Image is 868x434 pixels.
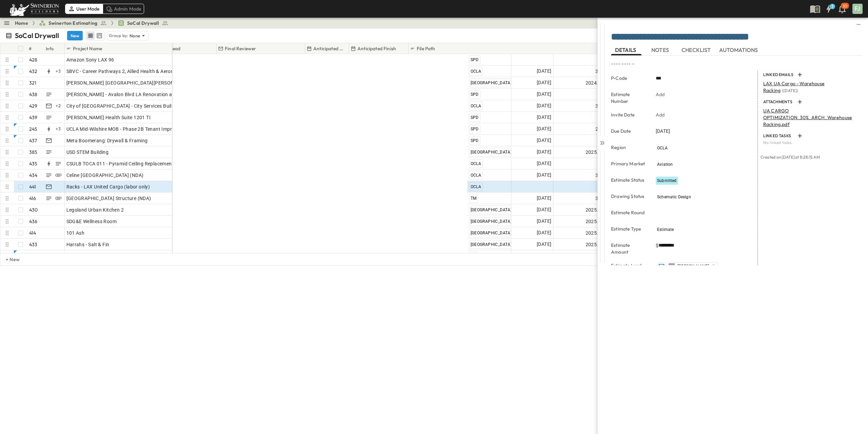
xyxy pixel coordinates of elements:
[471,207,512,212] span: [GEOGRAPHIC_DATA]
[27,43,44,54] div: #
[471,242,512,247] span: [GEOGRAPHIC_DATA]
[651,47,670,53] span: NOTES
[832,4,833,9] h6: 1
[15,31,59,40] p: SoCal Drywall
[29,68,38,75] p: 432
[66,79,192,86] span: [PERSON_NAME] [GEOGRAPHIC_DATA][PERSON_NAME]
[657,178,677,183] span: Submitted
[852,4,863,14] div: FJ
[471,138,479,143] span: SPD
[763,140,859,145] p: No linked tasks.
[763,133,794,139] p: LINKED TASKS
[471,219,512,224] span: [GEOGRAPHIC_DATA]
[225,45,256,52] p: Final Reviewer
[29,137,37,144] p: 437
[29,56,38,63] p: 428
[471,173,481,178] span: OCLA
[130,32,140,39] p: None
[29,172,38,179] p: 434
[127,20,159,26] span: SoCal Drywall
[657,162,673,167] span: Aviation
[54,125,62,133] div: + 3
[611,177,646,183] p: Estimate Status
[29,206,38,213] p: 430
[66,137,148,144] span: Meta Boomerang: Drywall & Framing
[66,241,110,248] span: Harrahs - Salt & Fin
[471,104,481,108] span: OCLA
[29,149,38,156] p: 385
[66,230,85,236] span: 101 Ash
[6,256,10,263] p: + New
[66,195,151,202] span: [GEOGRAPHIC_DATA] Structure (NDA)
[29,230,36,236] p: 414
[66,183,150,190] span: Racks - LAX United Cargo (labor only)
[66,126,255,132] span: UCLA Mid-Wilshire MOB - Phase 2B Tenant Improvements Floors 1-3 100% SD Budget
[66,160,174,167] span: CSULB TOCA 011 - Pyramid Ceiling Replacement
[54,67,62,75] div: + 3
[763,80,825,93] span: LAX UA Cargo - Warehouse Racking
[611,144,646,151] p: Region
[29,103,38,109] p: 429
[657,227,674,232] span: Estimate
[103,4,144,14] div: Admin Mode
[761,155,820,160] span: Created on [DATE] at 8:28:15 AM
[29,79,37,86] p: 321
[471,231,512,235] span: [GEOGRAPHIC_DATA]
[66,68,202,75] span: SBVC - Career Pathways 2, Allied Health & Aeronautics Bldg's
[67,31,83,40] button: New
[417,45,435,52] p: File Path
[29,114,38,121] p: 439
[471,57,479,62] span: SPD
[73,45,102,52] p: Project Name
[66,91,198,98] span: [PERSON_NAME] - Avalon Blvd LA Renovation and Addition
[657,195,691,199] span: Schematic Design
[719,47,759,53] span: AUTOMATIONS
[615,47,637,53] span: DETAILS
[611,242,646,255] p: Estimate Amount
[313,45,346,52] p: Anticipated Start
[44,43,65,54] div: Info
[471,184,481,189] span: OCLA
[611,193,646,200] p: Drawing Status
[8,2,60,16] img: 6c363589ada0b36f064d841b69d3a419a338230e66bb0a533688fa5cc3e9e735.png
[657,146,668,150] span: OCLA
[763,107,859,128] p: UA CARGO OPTIMIZATION_30%_ARCH_Warehouse Racking.pdf
[29,183,36,190] p: 441
[29,126,38,132] p: 245
[611,160,646,167] p: Primary Market
[611,111,646,118] p: Invite Date
[611,225,646,232] p: Estimate Type
[782,88,798,93] span: ( [DATE] )
[471,92,479,97] span: SPD
[29,195,36,202] p: 416
[843,3,847,9] p: 30
[29,218,38,225] p: 436
[66,103,181,109] span: City of [GEOGRAPHIC_DATA] - City Services Building
[46,39,54,58] div: Info
[763,72,794,77] p: LINKED EMAILS
[48,20,97,26] span: Swinerton Estimating
[854,20,863,29] button: sidedrawer-menu
[471,161,481,166] span: OCLA
[357,45,396,52] p: Anticipated Finish
[471,127,479,131] span: SPD
[471,80,512,85] span: [GEOGRAPHIC_DATA]
[656,128,670,134] span: [DATE]
[29,241,38,248] p: 433
[109,32,128,39] p: Group by:
[95,32,103,40] button: kanban view
[471,150,512,155] span: [GEOGRAPHIC_DATA]
[611,75,646,82] p: P-Code
[66,149,109,156] span: USD STEM Building
[682,47,712,53] span: CHECKLIST
[66,172,144,179] span: Celine [GEOGRAPHIC_DATA] (NDA)
[15,20,28,26] a: Home
[29,91,38,98] p: 438
[15,20,173,26] nav: breadcrumbs
[677,264,709,269] span: [PERSON_NAME]
[54,102,62,110] div: + 2
[656,91,665,98] p: Add
[611,262,646,269] p: Estimate Lead
[763,99,794,105] p: ATTACHMENTS
[656,111,665,118] p: Add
